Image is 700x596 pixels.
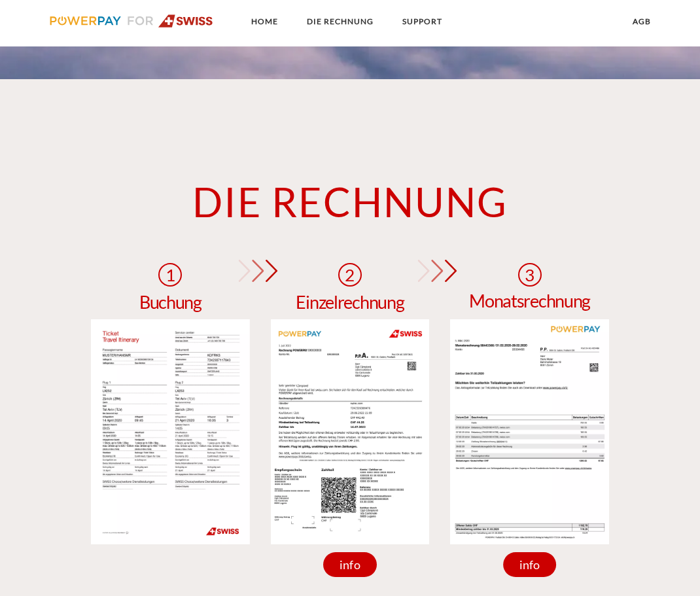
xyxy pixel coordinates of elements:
[503,552,557,577] div: info
[469,292,590,309] h4: Monatsrechnung
[296,293,404,311] h4: Einzelrechnung
[91,319,250,544] img: swiss_bookingconfirmation.jpg
[413,260,459,281] img: pfeil-swiss.png
[296,10,385,33] a: DIE RECHNUNG
[621,10,662,33] a: agb
[271,319,430,544] img: single_invoice_swiss_de.jpg
[240,10,289,33] a: Home
[139,293,201,311] h4: Buchung
[158,263,182,287] div: 1
[518,263,542,287] div: 3
[323,552,377,577] div: info
[50,14,214,27] img: logo-swiss.svg
[234,260,279,281] img: pfeil-swiss.png
[391,10,453,33] a: SUPPORT
[450,319,609,544] img: monthly_invoice_swiss_de.jpg
[338,263,362,287] div: 2
[80,177,620,228] h1: DIE RECHNUNG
